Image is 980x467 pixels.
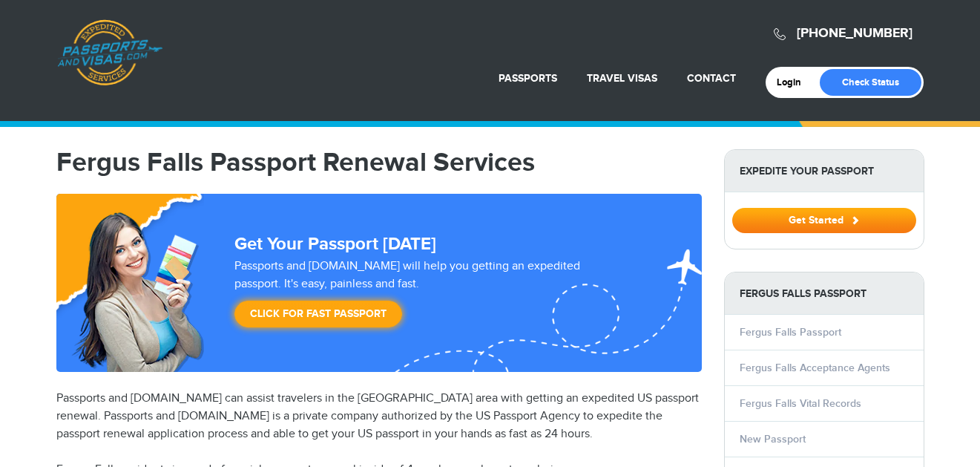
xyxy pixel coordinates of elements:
a: Check Status [820,69,921,96]
strong: Get Your Passport [DATE] [234,233,436,255]
a: Fergus Falls Vital Records [740,397,861,410]
strong: Expedite Your Passport [725,150,924,192]
a: Fergus Falls Acceptance Agents [740,362,890,374]
button: Get Started [732,208,916,233]
a: Get Started [732,214,916,226]
h1: Fergus Falls Passport Renewal Services [56,149,702,176]
a: New Passport [740,433,806,445]
a: Fergus Falls Passport [740,326,841,339]
a: Login [777,76,812,88]
a: Contact [687,72,736,85]
a: Travel Visas [587,72,657,85]
strong: Fergus Falls Passport [725,272,924,315]
a: Passports [499,72,557,85]
a: Passports & [DOMAIN_NAME] [57,19,162,86]
a: Click for Fast Passport [234,301,402,327]
a: [PHONE_NUMBER] [797,25,912,42]
div: Passports and [DOMAIN_NAME] will help you getting an expedited passport. It's easy, painless and ... [228,258,634,335]
p: Passports and [DOMAIN_NAME] can assist travelers in the [GEOGRAPHIC_DATA] area with getting an ex... [56,390,702,443]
